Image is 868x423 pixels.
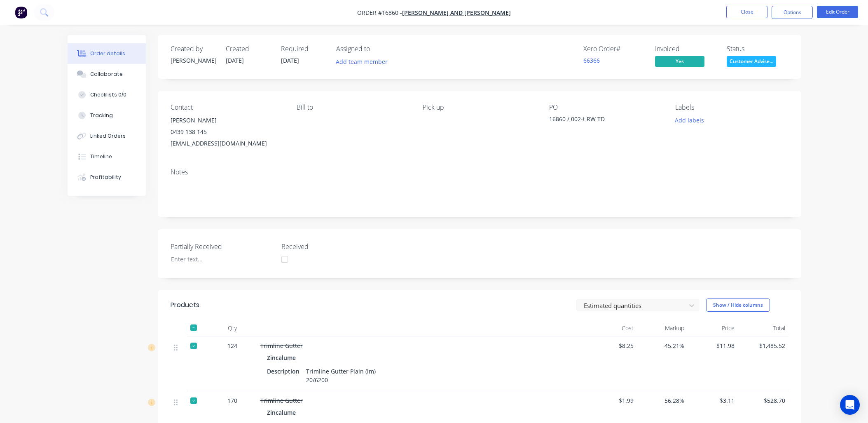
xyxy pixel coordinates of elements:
[90,174,121,181] div: Profitability
[90,153,112,160] div: Timeline
[817,6,858,18] button: Edit Order
[738,320,788,336] div: Total
[267,407,299,418] div: Zincalume
[336,56,392,67] button: Add team member
[90,70,123,78] div: Collaborate
[260,397,303,404] span: Trimline Gutter
[655,45,717,53] div: Invoiced
[549,103,662,111] div: PO
[423,103,536,111] div: Pick up
[90,50,125,57] div: Order details
[171,168,788,176] div: Notes
[587,320,637,336] div: Cost
[90,112,113,119] div: Tracking
[171,138,283,149] div: [EMAIL_ADDRESS][DOMAIN_NAME]
[281,242,384,251] label: Received
[281,45,326,53] div: Required
[68,146,146,167] button: Timeline
[655,56,704,66] span: Yes
[691,341,735,350] span: $11.98
[68,85,146,105] button: Checklists 0/0
[171,103,283,111] div: Contact
[90,132,126,140] div: Linked Orders
[688,320,738,336] div: Price
[15,6,27,19] img: Factory
[227,341,237,350] span: 124
[741,396,785,405] span: $528.70
[260,342,303,350] span: Trimline Gutter
[68,167,146,188] button: Profitability
[583,45,645,53] div: Xero Order #
[549,115,652,126] div: 16860 / 002-t RW TD
[267,352,299,364] div: Zincalume
[226,45,271,53] div: Created
[727,56,776,66] span: Customer Advise...
[583,56,600,64] a: 66366
[671,115,709,126] button: Add labels
[171,115,283,126] div: [PERSON_NAME]
[68,126,146,146] button: Linked Orders
[637,320,688,336] div: Markup
[402,9,511,16] a: [PERSON_NAME] and [PERSON_NAME]
[68,43,146,64] button: Order details
[640,341,684,350] span: 45.21%
[171,56,216,65] div: [PERSON_NAME]
[227,396,237,405] span: 170
[357,9,402,16] span: Order #16860 -
[208,320,257,336] div: Qty
[267,365,303,377] div: Description
[727,45,788,53] div: Status
[640,396,684,405] span: 56.28%
[68,105,146,126] button: Tracking
[590,396,634,405] span: $1.99
[691,396,735,405] span: $3.11
[171,126,283,138] div: 0439 138 145
[226,56,244,64] span: [DATE]
[171,242,274,251] label: Partially Received
[741,341,785,350] span: $1,485.52
[727,56,776,68] button: Customer Advise...
[281,56,299,64] span: [DATE]
[706,298,770,312] button: Show / Hide columns
[675,103,788,111] div: Labels
[840,395,860,415] div: Open Intercom Messenger
[726,6,767,18] button: Close
[331,56,392,67] button: Add team member
[171,45,216,53] div: Created by
[90,91,126,99] div: Checklists 0/0
[772,6,813,19] button: Options
[171,115,283,149] div: [PERSON_NAME]0439 138 145[EMAIL_ADDRESS][DOMAIN_NAME]
[297,103,409,111] div: Bill to
[68,64,146,85] button: Collaborate
[171,300,199,310] div: Products
[590,341,634,350] span: $8.25
[336,45,419,53] div: Assigned to
[303,365,379,386] div: Trimline Gutter Plain (lm) 20/6200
